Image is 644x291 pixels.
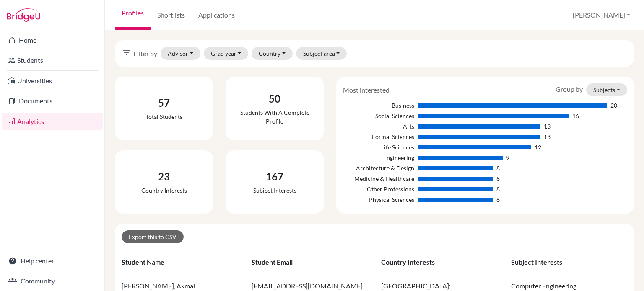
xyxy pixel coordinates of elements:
[2,72,103,89] a: Universities
[133,49,157,59] span: Filter by
[343,122,414,131] div: Arts
[2,52,103,69] a: Students
[496,164,500,173] div: 8
[343,143,414,152] div: Life Sciences
[245,250,375,274] th: Student email
[122,230,184,243] a: Export this to CSV
[141,169,187,184] div: 23
[2,93,103,109] a: Documents
[504,250,634,274] th: Subject interests
[343,174,414,183] div: Medicine & Healthcare
[496,185,500,193] div: 8
[145,95,182,111] div: 57
[535,143,541,152] div: 12
[253,186,296,195] div: Subject interests
[343,164,414,173] div: Architecture & Design
[2,32,103,49] a: Home
[343,185,414,193] div: Other Professions
[2,113,103,130] a: Analytics
[122,47,132,57] i: filter_list
[549,83,634,96] div: Group by
[544,132,551,141] div: 13
[343,101,414,110] div: Business
[343,111,414,120] div: Social Sciences
[610,101,617,110] div: 20
[586,83,627,96] button: Subjects
[569,7,634,23] button: [PERSON_NAME]
[343,132,414,141] div: Formal Sciences
[145,112,182,121] div: Total students
[374,250,504,274] th: Country interests
[7,8,40,22] img: Bridge-U
[544,122,551,131] div: 13
[161,47,200,60] button: Advisor
[296,47,347,60] button: Subject area
[2,252,103,269] a: Help center
[115,250,245,274] th: Student name
[343,195,414,204] div: Physical Sciences
[232,91,317,106] div: 50
[141,186,187,195] div: Country interests
[496,195,500,204] div: 8
[2,273,103,289] a: Community
[204,47,249,60] button: Grad year
[252,47,293,60] button: Country
[337,85,396,95] div: Most interested
[343,153,414,162] div: Engineering
[506,153,509,162] div: 9
[572,111,579,120] div: 16
[496,174,500,183] div: 8
[232,108,317,126] div: Students with a complete profile
[253,169,296,184] div: 167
